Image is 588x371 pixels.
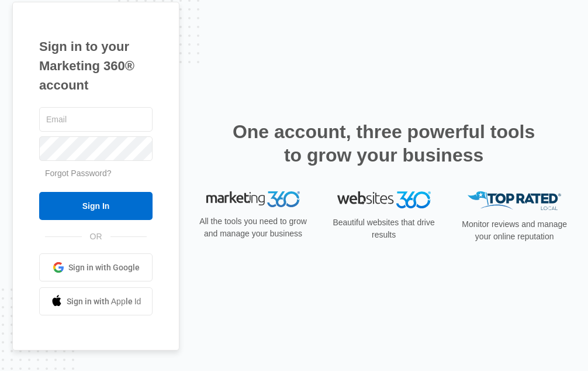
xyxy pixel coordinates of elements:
[39,192,153,220] input: Sign In
[192,215,314,240] p: All the tools you need to grow and manage your business
[45,169,112,178] a: Forgot Password?
[39,107,153,132] input: Email
[468,191,561,211] img: Top Rated Local
[323,217,445,241] p: Beautiful websites that drive results
[39,37,153,95] h1: Sign in to your Marketing 360® account
[206,191,300,208] img: Marketing 360
[39,253,153,281] a: Sign in with Google
[453,218,576,243] p: Monitor reviews and manage your online reputation
[68,262,140,274] span: Sign in with Google
[82,231,110,243] span: OR
[337,191,431,208] img: Websites 360
[67,296,141,308] span: Sign in with Apple Id
[39,287,153,315] a: Sign in with Apple Id
[229,120,539,167] h2: One account, three powerful tools to grow your business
